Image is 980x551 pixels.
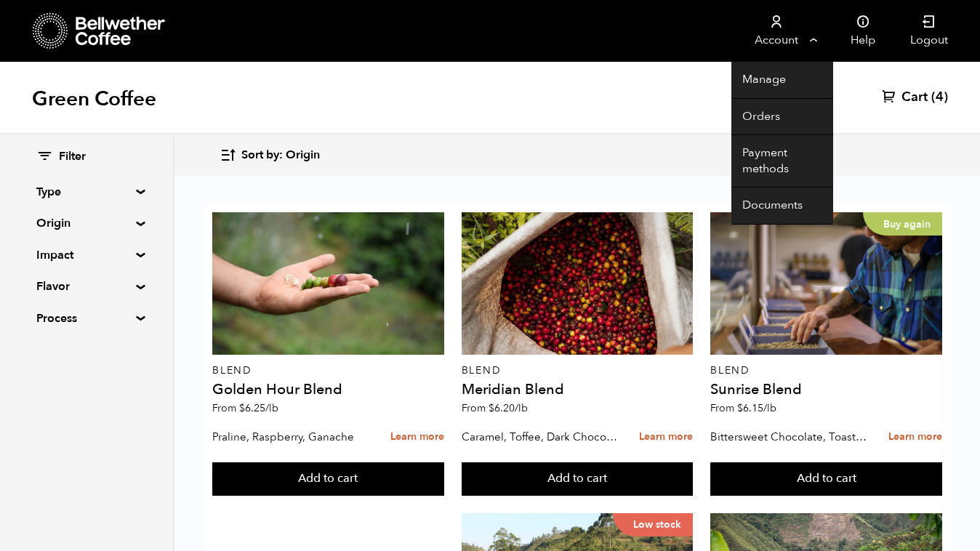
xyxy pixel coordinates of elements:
[863,212,942,236] p: Buy again
[462,366,693,376] p: Blend
[710,401,776,415] span: From
[737,401,776,415] bdi: 6.15
[882,89,948,106] a: Cart (4)
[710,366,941,376] p: Blend
[220,138,320,172] button: Sort by: Origin
[737,401,743,415] span: $
[59,149,86,165] span: Filter
[212,462,443,496] button: Add to cart
[239,401,245,415] span: $
[731,188,833,225] a: Documents
[489,401,494,415] span: $
[731,62,833,99] a: Manage
[515,401,528,415] span: /lb
[239,401,278,415] bdi: 6.25
[710,462,941,496] button: Add to cart
[710,382,941,397] h4: Sunrise Blend
[36,278,137,295] summary: Flavor
[265,401,278,415] span: /lb
[212,401,278,415] span: From
[462,401,528,415] span: From
[32,86,156,112] h1: Green Coffee
[710,426,868,448] p: Bittersweet Chocolate, Toasted Marshmallow, Candied Orange, Praline
[613,513,693,536] p: Low stock
[36,183,137,201] summary: Type
[36,310,137,327] summary: Process
[888,422,942,453] a: Learn more
[763,401,776,415] span: /lb
[731,99,833,136] a: Orders
[731,135,833,188] a: Payment methods
[241,148,320,164] span: Sort by: Origin
[639,422,693,453] a: Learn more
[462,426,619,448] p: Caramel, Toffee, Dark Chocolate
[931,89,948,106] span: (4)
[36,214,137,232] summary: Origin
[462,462,693,496] button: Add to cart
[390,422,444,453] a: Learn more
[710,212,941,355] a: Buy again
[36,246,137,264] summary: Impact
[462,382,693,397] h4: Meridian Blend
[212,426,370,448] p: Praline, Raspberry, Ganache
[901,89,928,106] span: Cart
[212,366,443,376] p: Blend
[212,382,443,397] h4: Golden Hour Blend
[489,401,528,415] bdi: 6.20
